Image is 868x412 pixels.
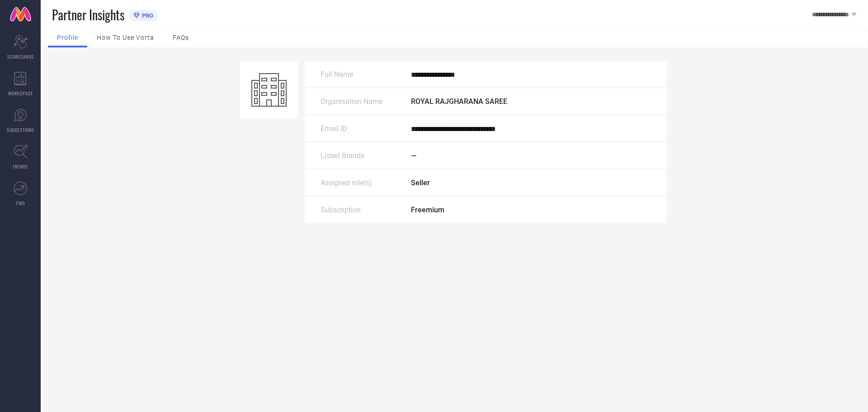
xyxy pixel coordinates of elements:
[321,206,361,214] span: Subscription
[13,163,28,170] span: TRENDS
[321,151,364,160] span: Listed Brands
[173,34,189,41] span: FAQs
[7,126,34,133] span: SUGGESTIONS
[411,151,416,160] span: —
[140,12,153,19] span: PRO
[321,70,353,79] span: Full Name
[411,97,507,106] span: ROYAL RAJGHARANA SAREE
[321,178,372,187] span: Assigned role(s)
[321,124,347,133] span: Email ID
[321,97,382,106] span: Organisation Name
[57,34,78,41] span: Profile
[411,178,430,187] span: Seller
[52,5,124,24] span: Partner Insights
[16,200,25,206] span: FWD
[97,34,154,41] span: How to use Vorta
[411,206,444,214] span: Freemium
[7,53,34,60] span: SCORECARDS
[8,90,33,97] span: WORKSPACE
